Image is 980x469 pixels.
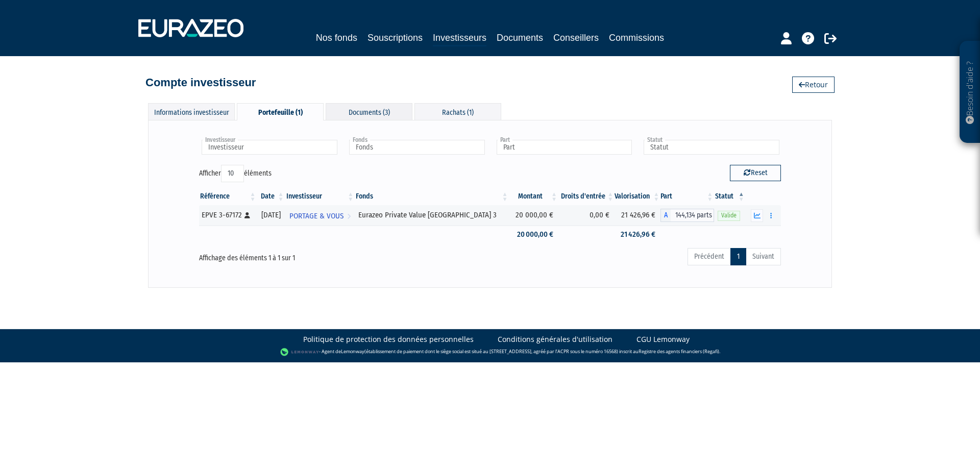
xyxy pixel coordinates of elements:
[260,210,281,220] div: [DATE]
[639,348,719,355] a: Registre des agents financiers (Regafi)
[558,205,615,226] td: 0,00 €
[280,347,320,357] img: logo-lemonway.png
[199,247,433,263] div: Affichage des éléments 1 à 1 sur 1
[615,188,660,205] th: Valorisation: activer pour trier la colonne par ordre croissant
[10,347,970,357] div: - Agent de (établissement de paiement dont le siège social est situé au [STREET_ADDRESS], agréé p...
[558,188,615,205] th: Droits d'entrée: activer pour trier la colonne par ordre croissant
[509,188,558,205] th: Montant: activer pour trier la colonne par ordre croissant
[730,248,746,265] a: 1
[341,348,364,355] a: Lemonway
[671,209,714,222] span: 144,134 parts
[615,205,660,226] td: 21 426,96 €
[609,31,664,45] a: Commissions
[257,188,285,205] th: Date: activer pour trier la colonne par ordre croissant
[367,31,423,45] a: Souscriptions
[660,188,714,205] th: Part: activer pour trier la colonne par ordre croissant
[414,103,501,120] div: Rachats (1)
[730,165,781,181] button: Reset
[202,210,253,220] div: EPVE 3-67172
[244,212,250,218] i: [Français] Personne physique
[615,226,660,243] td: 21 426,96 €
[497,31,543,45] a: Documents
[285,188,355,205] th: Investisseur: activer pour trier la colonne par ordre croissant
[148,103,235,120] div: Informations investisseur
[289,207,344,226] span: PORTAGE & VOUS
[718,211,740,220] span: Valide
[145,77,256,89] h4: Compte investisseur
[347,207,351,226] i: Voir l'investisseur
[509,205,558,226] td: 20 000,00 €
[326,103,412,120] div: Documents (3)
[964,46,976,138] p: Besoin d'aide ?
[553,31,599,45] a: Conseillers
[303,334,474,344] a: Politique de protection des données personnelles
[199,165,272,182] label: Afficher éléments
[714,188,746,205] th: Statut : activer pour trier la colonne par ordre d&eacute;croissant
[509,226,558,243] td: 20 000,00 €
[316,31,357,45] a: Nos fonds
[660,209,714,222] div: A - Eurazeo Private Value Europe 3
[636,334,690,344] a: CGU Lemonway
[199,188,257,205] th: Référence : activer pour trier la colonne par ordre croissant
[358,210,505,220] div: Eurazeo Private Value [GEOGRAPHIC_DATA] 3
[433,31,486,46] a: Investisseurs
[285,205,355,226] a: PORTAGE & VOUS
[660,209,671,222] span: A
[792,77,835,93] a: Retour
[355,188,509,205] th: Fonds: activer pour trier la colonne par ordre croissant
[237,103,324,120] div: Portefeuille (1)
[221,165,244,182] select: Afficheréléments
[138,19,243,37] img: 1732889491-logotype_eurazeo_blanc_rvb.png
[498,334,612,344] a: Conditions générales d'utilisation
